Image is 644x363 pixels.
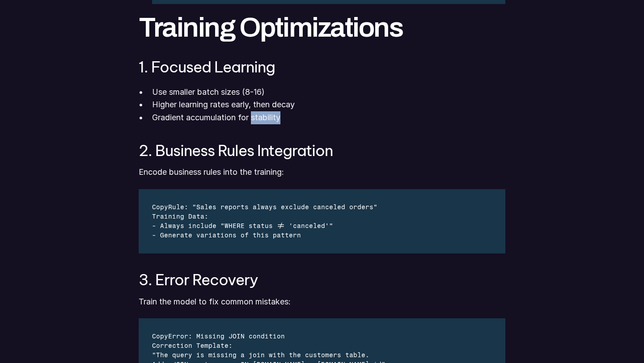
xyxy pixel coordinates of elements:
[152,231,378,240] div: - Generate variations of this pattern
[152,221,378,231] div: - Always include "WHERE status != 'canceled'"
[139,295,505,308] p: Train the model to fix common mistakes:
[139,166,505,179] p: Encode business rules into the training:
[152,341,386,350] div: Correction Template:
[152,98,505,111] p: Higher learning rates early, then decay
[139,13,505,41] h2: Training Optimizations
[152,111,505,124] p: Gradient accumulation for stability
[152,332,386,341] div: CopyError: Missing JOIN condition
[139,142,505,159] h3: 2. Business Rules Integration
[139,59,505,75] h3: 1. Focused Learning
[152,203,378,212] div: CopyRule: "Sales reports always exclude canceled orders"
[139,271,505,288] h3: 3. Error Recovery
[152,350,386,360] div: "The query is missing a join with the customers table.
[139,189,392,253] div: Code Editor for example.md
[152,212,378,221] div: Training Data:
[152,86,505,99] p: Use smaller batch sizes (8-16)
